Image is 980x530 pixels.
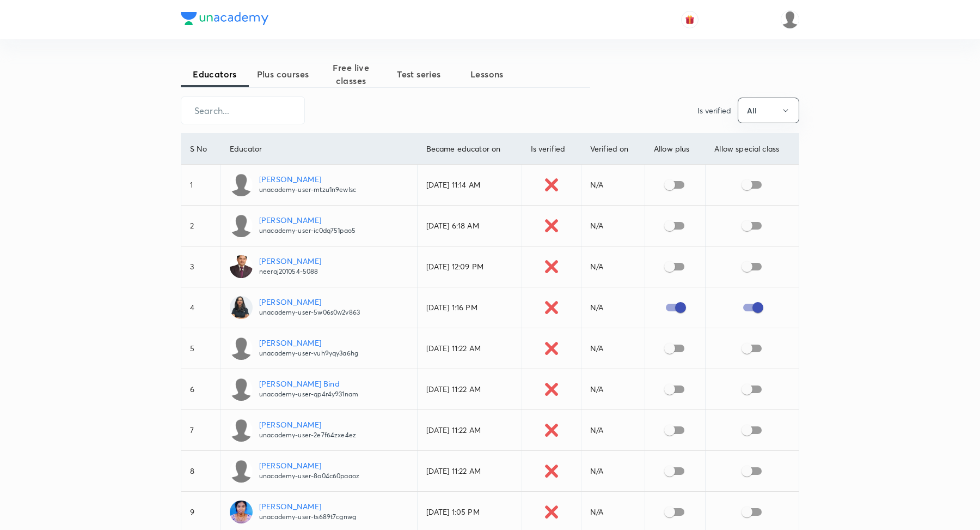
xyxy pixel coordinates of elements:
[259,308,360,317] p: unacademy-user-5w06s0w2v863
[259,296,360,308] p: [PERSON_NAME]
[581,451,645,492] td: N/A
[230,255,408,278] a: [PERSON_NAME]neeraj201054-5088
[181,410,220,451] td: 7
[230,419,408,442] a: [PERSON_NAME]unacademy-user-2e7f64zxe4ez
[706,134,799,165] th: Allow special class
[230,214,408,237] a: [PERSON_NAME]unacademy-user-ic0dq751pao5
[259,173,356,185] p: [PERSON_NAME]
[581,287,645,328] td: N/A
[417,246,522,287] td: [DATE] 12:09 PM
[230,378,408,401] a: [PERSON_NAME] Bindunacademy-user-qp4r4y931nam
[697,105,731,116] p: Is verified
[259,460,359,471] p: [PERSON_NAME]
[181,451,220,492] td: 8
[181,206,220,246] td: 2
[453,68,521,81] span: Lessons
[181,369,220,410] td: 6
[581,410,645,451] td: N/A
[181,12,268,25] img: Company Logo
[581,369,645,410] td: N/A
[259,337,358,348] p: [PERSON_NAME]
[259,419,356,430] p: [PERSON_NAME]
[522,134,581,165] th: Is verified
[259,214,356,226] p: [PERSON_NAME]
[259,267,321,276] p: neeraj201054-5088
[259,226,356,236] p: unacademy-user-ic0dq751pao5
[259,185,356,195] p: unacademy-user-mtzu1n9ewlsc
[317,61,385,87] span: Free live classes
[581,165,645,206] td: N/A
[685,15,695,25] img: avatar
[181,328,220,369] td: 5
[249,68,317,81] span: Plus courses
[181,246,220,287] td: 3
[259,501,356,512] p: [PERSON_NAME]
[259,512,356,522] p: unacademy-user-ts689t7cgnwg
[220,134,417,165] th: Educator
[581,206,645,246] td: N/A
[385,68,453,81] span: Test series
[259,348,358,358] p: unacademy-user-vuh9yqy3a6hg
[181,68,249,81] span: Educators
[417,369,522,410] td: [DATE] 11:22 AM
[417,165,522,206] td: [DATE] 11:14 AM
[181,97,304,124] input: Search...
[417,451,522,492] td: [DATE] 11:22 AM
[230,296,408,319] a: [PERSON_NAME]unacademy-user-5w06s0w2v863
[645,134,705,165] th: Allow plus
[230,173,408,196] a: [PERSON_NAME]unacademy-user-mtzu1n9ewlsc
[181,287,220,328] td: 4
[259,389,358,399] p: unacademy-user-qp4r4y931nam
[259,430,356,440] p: unacademy-user-2e7f64zxe4ez
[781,10,799,29] img: Anshika Srivastava
[230,337,408,360] a: [PERSON_NAME]unacademy-user-vuh9yqy3a6hg
[417,410,522,451] td: [DATE] 11:22 AM
[259,255,321,267] p: [PERSON_NAME]
[581,328,645,369] td: N/A
[181,165,220,206] td: 1
[181,134,220,165] th: S No
[230,460,408,483] a: [PERSON_NAME]unacademy-user-8o04c60paaoz
[417,287,522,328] td: [DATE] 1:16 PM
[259,378,358,389] p: [PERSON_NAME] Bind
[581,246,645,287] td: N/A
[259,471,359,481] p: unacademy-user-8o04c60paaoz
[417,134,522,165] th: Became educator on
[738,98,799,123] button: All
[417,328,522,369] td: [DATE] 11:22 AM
[230,501,408,523] a: [PERSON_NAME]unacademy-user-ts689t7cgnwg
[417,206,522,246] td: [DATE] 6:18 AM
[181,12,268,28] a: Company Logo
[681,11,699,28] button: avatar
[581,134,645,165] th: Verified on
